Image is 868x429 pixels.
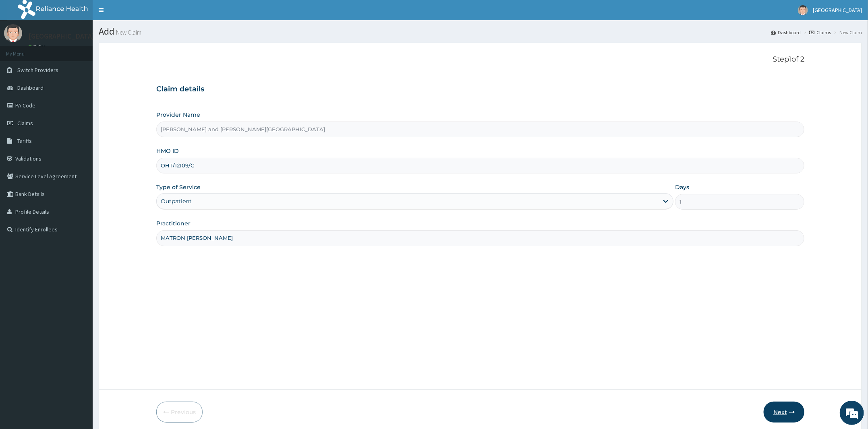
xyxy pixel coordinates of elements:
span: Switch Providers [17,66,58,74]
input: Enter HMO ID [156,158,804,173]
span: Tariffs [17,137,32,144]
img: User Image [798,5,808,15]
h3: Claim details [156,85,804,94]
li: New Claim [832,29,862,36]
span: Dashboard [17,84,44,91]
label: Type of Service [156,183,201,191]
h1: Add [99,26,862,37]
label: Days [675,183,689,191]
img: User Image [4,24,22,42]
label: Provider Name [156,111,200,119]
a: Claims [809,29,831,36]
label: HMO ID [156,147,179,155]
p: Step 1 of 2 [156,55,804,64]
button: Next [764,402,804,423]
small: New Claim [114,29,141,35]
button: Previous [156,402,203,423]
span: Claims [17,120,33,127]
a: Online [28,44,48,49]
label: Practitioner [156,219,191,227]
span: [GEOGRAPHIC_DATA] [813,6,862,14]
div: Outpatient [161,197,192,205]
a: Dashboard [771,29,801,36]
input: Enter Name [156,230,804,246]
p: [GEOGRAPHIC_DATA] [28,33,95,40]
